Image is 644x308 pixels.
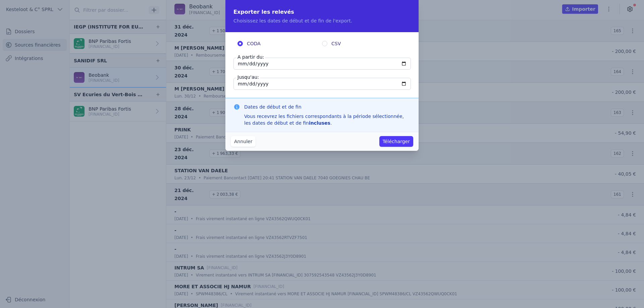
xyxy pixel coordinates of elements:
strong: incluses [309,120,330,126]
input: CODA [237,41,243,46]
p: Choisissez les dates de début et de fin de l'export. [233,17,411,24]
button: Télécharger [379,136,413,147]
h2: Exporter les relevés [233,8,411,16]
span: CODA [247,40,261,47]
label: A partir du: [236,54,265,60]
input: CSV [322,41,327,46]
label: Jusqu'au: [236,74,260,80]
div: Vous recevrez les fichiers correspondants à la période sélectionnée, les dates de début et de fin . [244,113,411,126]
span: CSV [331,40,341,47]
label: CODA [237,40,322,47]
label: CSV [322,40,407,47]
h3: Dates de début et de fin [244,104,411,110]
button: Annuler [231,136,256,147]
